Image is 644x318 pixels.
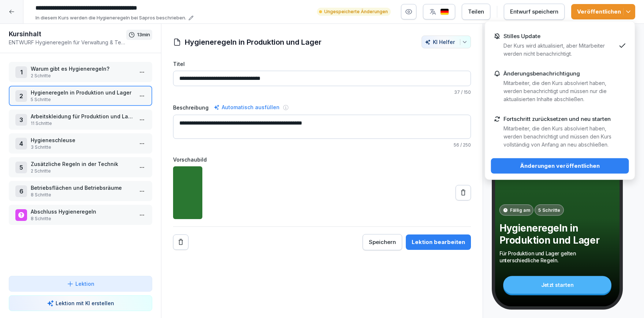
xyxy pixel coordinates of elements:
div: Automatisch ausfüllen [212,103,281,112]
p: Mitarbeiter, die den Kurs absolviert haben, werden benachrichtigt und müssen den Kurs vollständig... [503,125,616,149]
div: Veröffentlichen [577,8,629,16]
p: Zusätzliche Regeln in der Technik [31,160,133,168]
h1: Hygieneregeln in Produktion und Lager [185,37,322,48]
div: Jetzt starten [503,276,611,294]
p: 5 Schritte [31,96,133,103]
label: Beschreibung [173,104,209,111]
div: 5 [15,162,27,173]
button: Remove [173,234,188,250]
button: Speichern [363,234,402,250]
p: / 150 [173,89,471,96]
p: Fällig am [510,207,530,213]
div: 4Hygieneschleuse3 Schritte [9,133,152,154]
div: Teilen [468,8,484,16]
div: Abschluss Hygieneregeln8 Schritte [9,205,152,225]
button: Lektion mit KI erstellen [9,295,152,311]
button: Teilen [462,4,490,20]
p: ENTWURF Hygieneregeln für Verwaltung & Technik [9,38,126,46]
div: 3 [15,114,27,126]
h1: Kursinhalt [9,30,126,38]
p: Arbeitskleidung für Produktion und Lager [31,112,133,120]
div: 1Warum gibt es Hygieneregeln?2 Schritte [9,62,152,82]
button: KI Helfer [422,36,471,48]
p: Hygieneschleuse [31,136,133,144]
p: Warum gibt es Hygieneregeln? [31,65,133,73]
div: Speichern [369,238,396,246]
button: Änderungen veröffentlichen [491,158,629,174]
p: 5 Schritte [538,207,561,213]
p: Betriebsflächen und Betriebsräume [31,184,133,192]
p: 8 Schritte [31,215,133,222]
p: Abschluss Hygieneregeln [31,208,133,215]
button: Veröffentlichen [571,4,635,19]
div: 2 [15,90,27,102]
button: Lektion [9,276,152,292]
p: 2 Schritte [31,73,133,79]
div: 1 [15,66,27,78]
p: 3 Schritte [31,144,133,151]
p: 8 Schritte [31,192,133,198]
p: Änderungsbenachrichtigung [503,70,580,77]
div: Entwurf speichern [510,8,558,16]
img: de.svg [440,8,449,15]
p: 11 Schritte [31,120,133,127]
p: 13 min [137,31,150,38]
img: cgobt8cg7qs2da0pfwxky490.png [173,166,202,219]
p: Hygieneregeln in Produktion und Lager [499,222,615,246]
div: KI Helfer [425,39,468,45]
div: 6 [15,185,27,197]
p: Fortschritt zurücksetzen und neu starten [503,116,611,122]
p: Für Produktion und Lager gelten unterschiedliche Regeln. [499,250,615,264]
p: Lektion [75,280,94,288]
div: 6Betriebsflächen und Betriebsräume8 Schritte [9,181,152,201]
label: Vorschaubild [173,156,471,163]
div: Änderungen veröffentlichen [497,162,623,170]
div: 2Hygieneregeln in Produktion und Lager5 Schritte [9,86,152,106]
p: Ungespeicherte Änderungen [324,8,388,15]
div: 5Zusätzliche Regeln in der Technik2 Schritte [9,157,152,177]
p: Stilles Update [503,33,540,40]
label: Titel [173,60,471,68]
p: In diesem Kurs werden die Hygieneregeln bei Sapros beschrieben. [35,14,186,22]
button: Lektion bearbeiten [406,234,471,250]
span: 56 [454,142,459,148]
p: Mitarbeiter, die den Kurs absolviert haben, werden benachrichtigt und müssen nur die aktualisiert... [503,79,616,103]
p: / 250 [173,142,471,148]
p: 2 Schritte [31,168,133,174]
p: Lektion mit KI erstellen [56,299,114,307]
div: 4 [15,138,27,149]
p: Hygieneregeln in Produktion und Lager [31,89,133,96]
p: Der Kurs wird aktualisiert, aber Mitarbeiter werden nicht benachrichtigt. [503,42,616,58]
div: Lektion bearbeiten [412,238,465,246]
div: 3Arbeitskleidung für Produktion und Lager11 Schritte [9,110,152,130]
button: Entwurf speichern [504,4,565,20]
span: 37 [454,89,460,95]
